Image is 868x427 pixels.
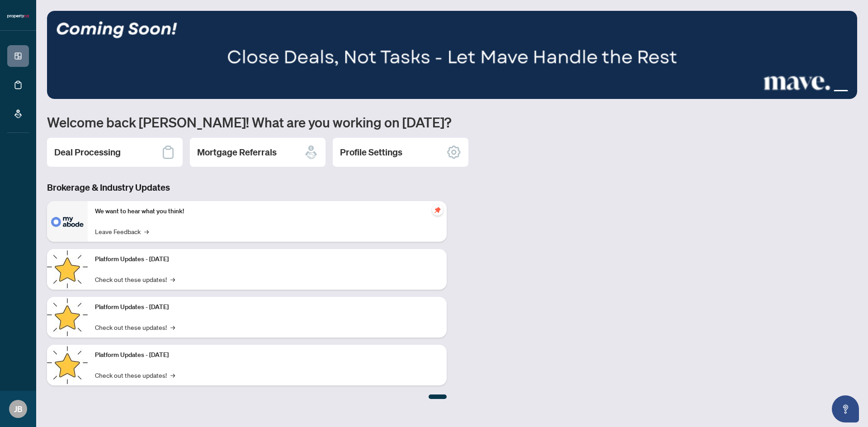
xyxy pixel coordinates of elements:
h3: Brokerage & Industry Updates [47,181,447,194]
a: Check out these updates!→ [95,274,175,284]
img: Platform Updates - June 23, 2025 [47,345,88,385]
a: Check out these updates!→ [95,370,175,380]
button: 1 [812,90,816,94]
span: → [144,226,149,236]
button: Open asap [832,395,859,422]
p: Platform Updates - [DATE] [95,302,439,312]
img: We want to hear what you think! [47,201,88,242]
a: Check out these updates!→ [95,322,175,332]
img: logo [7,14,29,19]
button: 4 [834,90,848,94]
img: Slide 3 [47,11,857,99]
span: pushpin [432,205,443,216]
p: We want to hear what you think! [95,206,439,216]
a: Leave Feedback→ [95,226,149,236]
span: JB [14,403,23,415]
p: Platform Updates - [DATE] [95,350,439,360]
span: → [170,370,175,380]
button: 3 [826,90,830,94]
img: Platform Updates - July 21, 2025 [47,249,88,290]
h2: Mortgage Referrals [197,146,277,159]
h1: Welcome back [PERSON_NAME]! What are you working on [DATE]? [47,113,857,131]
button: 2 [819,90,823,94]
h2: Deal Processing [54,146,121,159]
p: Platform Updates - [DATE] [95,254,439,264]
span: → [170,274,175,284]
img: Platform Updates - July 8, 2025 [47,297,88,338]
span: → [170,322,175,332]
h2: Profile Settings [340,146,402,159]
